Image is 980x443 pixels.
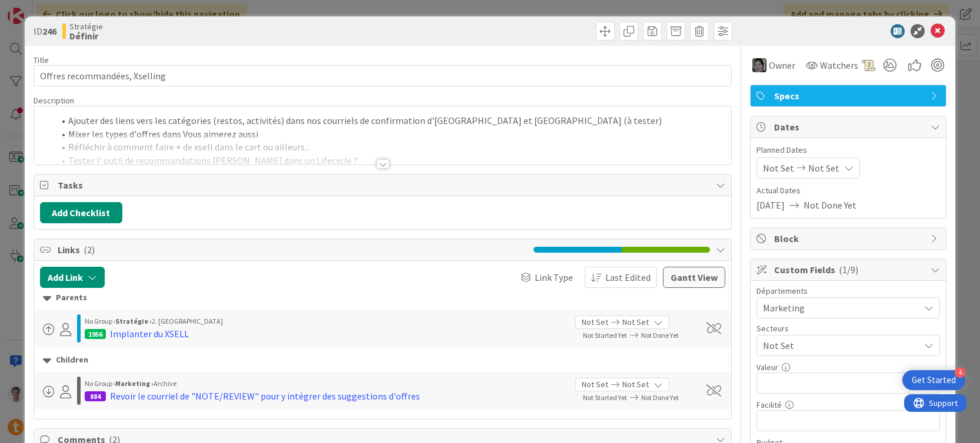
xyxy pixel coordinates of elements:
button: Gantt View [663,267,725,288]
span: Last Edited [605,270,651,284]
span: Ajouter des liens vers les catégories (restos, activités) dans nos courriels de confirmation d'[G... [68,115,662,126]
div: Revoir le courriel de "NOTE/REVIEW" pour y intégrer des suggestions d'offres [110,389,420,403]
span: ID [34,24,56,38]
span: Not Set [622,316,649,328]
span: Not Set [582,316,608,328]
span: Not Set [763,338,919,353]
div: Parents [43,291,723,304]
span: Not Done Yet [804,198,856,212]
span: Links [58,243,528,257]
span: 2. [GEOGRAPHIC_DATA] [152,317,223,325]
span: Marketing [763,301,919,315]
label: Title [34,55,49,65]
b: Marketing › [115,379,154,388]
span: No Group › [85,379,115,388]
b: Stratégie › [115,317,152,325]
span: Dates [774,120,925,134]
div: 884 [85,391,106,401]
span: Support [25,2,54,16]
span: Custom Fields [774,263,925,277]
div: Get Started [912,374,956,386]
span: Link Type [535,270,573,284]
label: Valeur [756,362,778,372]
span: Not Set [622,378,649,391]
span: Not Done Yet [641,393,679,402]
div: Départements [756,287,940,295]
span: Watchers [820,58,858,72]
button: Last Edited [585,267,657,288]
label: Facilité [756,400,782,410]
span: Not Started Yet [583,331,627,340]
span: Mixer les types d'offres dans Vous aimerez aussi [68,128,258,140]
span: No Group › [85,317,115,325]
span: [DATE] [756,198,785,212]
button: Add Checklist [40,202,122,223]
span: Not Set [763,161,794,175]
span: Archive [154,379,176,388]
input: type card name here... [34,65,732,86]
img: AA [752,58,766,72]
div: Implanter du XSELL [110,327,189,341]
span: Block [774,231,925,246]
span: Not Started Yet [583,393,627,402]
span: Not Done Yet [641,331,679,340]
span: Stratégie [69,22,103,31]
span: Not Set [808,161,839,175]
span: Tasks [58,178,711,192]
span: Specs [774,89,925,103]
div: 1956 [85,329,106,339]
div: Open Get Started checklist, remaining modules: 4 [902,370,965,390]
div: Children [43,354,723,367]
span: Description [34,95,74,106]
span: ( 1/9 ) [839,264,858,276]
b: 246 [42,25,56,37]
button: Add Link [40,267,105,288]
div: 4 [955,367,965,378]
span: ( 2 ) [84,244,95,256]
span: Not Set [582,378,608,391]
span: Actual Dates [756,184,940,197]
span: Owner [769,58,795,72]
b: Définir [69,31,103,41]
span: Planned Dates [756,144,940,156]
div: Secteurs [756,324,940,333]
